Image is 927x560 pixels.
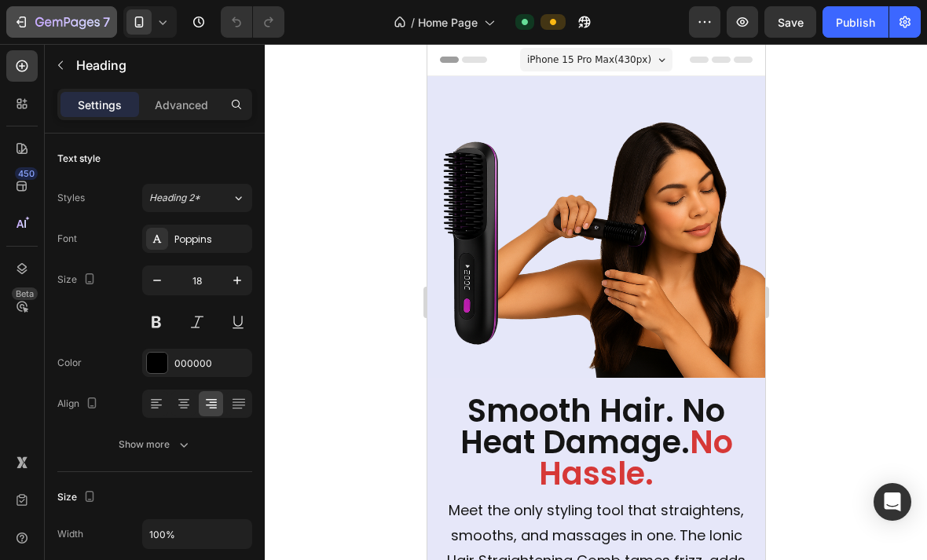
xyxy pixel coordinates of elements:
div: 000000 [174,357,248,371]
iframe: Design area [427,44,765,560]
button: Save [764,6,816,38]
p: Heading [76,56,246,75]
div: Size [57,487,99,508]
div: Open Intercom Messenger [874,483,911,521]
div: Align [57,393,101,415]
div: Size [57,269,99,291]
span: Heading 2* [149,191,200,205]
p: 7 [103,13,110,31]
div: Color [57,356,82,370]
div: Show more [119,437,192,452]
span: Save [778,16,804,29]
p: Advanced [155,97,208,113]
button: 7 [6,6,117,38]
div: Beta [12,287,38,300]
input: Auto [143,520,251,548]
p: Settings [78,97,122,113]
div: 450 [15,167,38,180]
div: Poppins [174,232,248,247]
span: Home Page [418,14,478,31]
button: Show more [57,430,252,459]
div: Font [57,232,77,246]
button: Heading 2* [142,184,252,212]
div: Undo/Redo [221,6,284,38]
div: Width [57,527,83,541]
button: Publish [823,6,889,38]
div: Publish [836,14,875,31]
span: / [411,14,415,31]
div: Styles [57,191,85,205]
div: Text style [57,152,101,166]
